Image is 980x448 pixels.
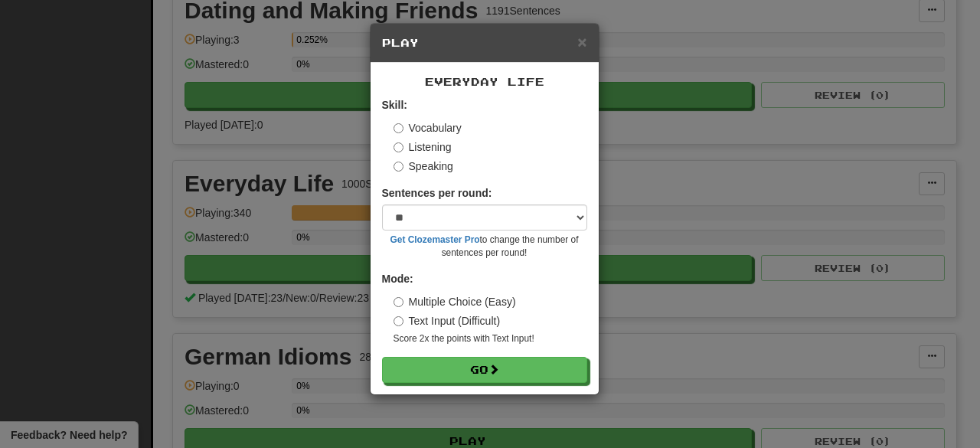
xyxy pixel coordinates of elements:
input: Text Input (Difficult) [394,316,403,326]
span: × [577,33,586,51]
label: Listening [394,139,452,155]
label: Vocabulary [394,120,462,136]
label: Text Input (Difficult) [394,313,501,329]
label: Speaking [394,159,453,174]
input: Listening [394,142,403,152]
input: Speaking [394,162,403,172]
button: Go [382,357,587,383]
small: to change the number of sentences per round! [382,234,587,260]
input: Vocabulary [394,123,403,133]
small: Score 2x the points with Text Input ! [394,332,587,345]
h5: Play [382,35,587,51]
span: Everyday Life [425,75,544,88]
label: Sentences per round: [382,185,492,201]
a: Get Clozemaster Pro [390,234,480,245]
button: Close [577,34,586,50]
input: Multiple Choice (Easy) [394,297,403,307]
label: Multiple Choice (Easy) [394,294,516,309]
strong: Skill: [382,99,407,111]
strong: Mode: [382,273,413,285]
